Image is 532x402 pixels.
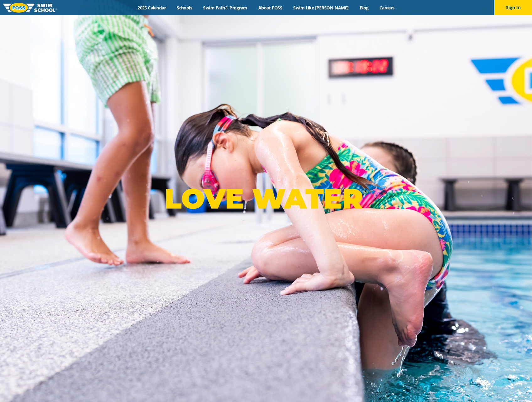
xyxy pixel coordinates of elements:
[288,5,354,11] a: Swim Like [PERSON_NAME]
[164,182,368,215] p: LOVE WATER
[132,5,171,11] a: 2025 Calendar
[253,5,288,11] a: About FOSS
[363,188,368,196] sup: ®
[354,5,374,11] a: Blog
[198,5,253,11] a: Swim Path® Program
[374,5,400,11] a: Careers
[171,5,198,11] a: Schools
[3,3,57,13] img: FOSS Swim School Logo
